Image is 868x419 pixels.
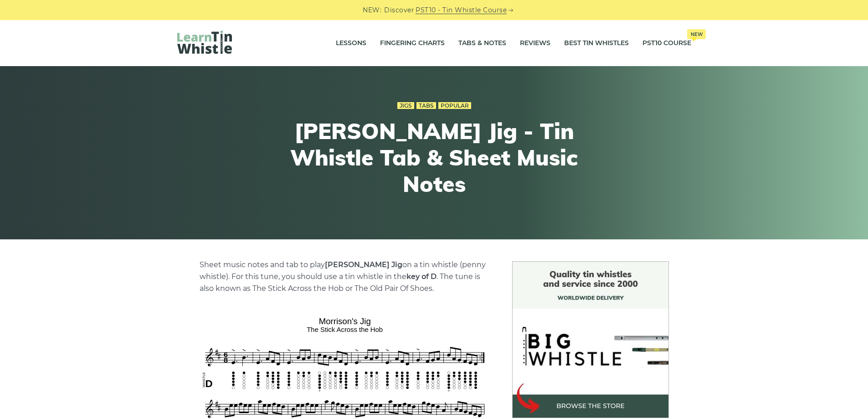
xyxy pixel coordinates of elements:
[687,29,706,39] span: New
[438,102,471,109] a: Popular
[325,260,402,269] strong: [PERSON_NAME] Jig
[267,118,602,197] h1: [PERSON_NAME] Jig - Tin Whistle Tab & Sheet Music Notes
[512,261,669,418] img: BigWhistle Tin Whistle Store
[336,32,366,55] a: Lessons
[177,31,232,54] img: LearnTinWhistle.com
[642,32,691,55] a: PST10 CourseNew
[416,102,436,109] a: Tabs
[520,32,550,55] a: Reviews
[397,102,414,109] a: Jigs
[564,32,629,55] a: Best Tin Whistles
[380,32,445,55] a: Fingering Charts
[200,259,490,295] p: Sheet music notes and tab to play on a tin whistle (penny whistle). For this tune, you should use...
[406,272,437,281] strong: key of D
[458,32,506,55] a: Tabs & Notes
